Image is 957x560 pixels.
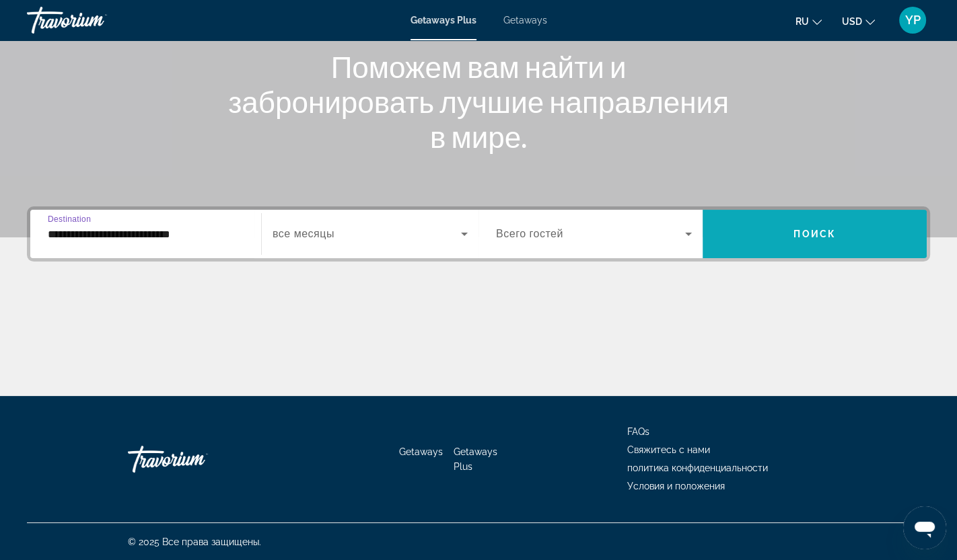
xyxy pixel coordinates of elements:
a: Свяжитесь с нами [627,444,710,455]
span: Destination [48,214,91,223]
span: все месяцы [273,228,334,239]
a: Getaways Plus [411,15,476,26]
span: USD [842,16,862,27]
h1: Поможем вам найти и забронировать лучшие направления в мире. [226,49,731,154]
button: Поиск [703,210,927,258]
a: Getaways Plus [454,446,497,472]
span: Поиск [793,229,836,239]
span: © 2025 Все права защищены. [128,536,261,547]
span: YP [905,13,921,27]
span: Всего гостей [496,228,563,239]
a: FAQs [627,426,649,437]
a: Условия и положения [627,481,725,491]
span: ru [795,16,809,27]
a: Getaways [399,446,443,457]
a: политика конфиденциальности [627,463,768,473]
div: Search widget [30,210,927,258]
button: Change language [795,11,822,31]
button: Change currency [842,11,875,31]
button: User Menu [895,6,930,34]
a: Travorium [128,439,262,479]
a: Travorium [27,3,162,38]
a: Getaways [503,15,547,26]
iframe: Кнопка для запуску вікна повідомлень [903,506,946,549]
